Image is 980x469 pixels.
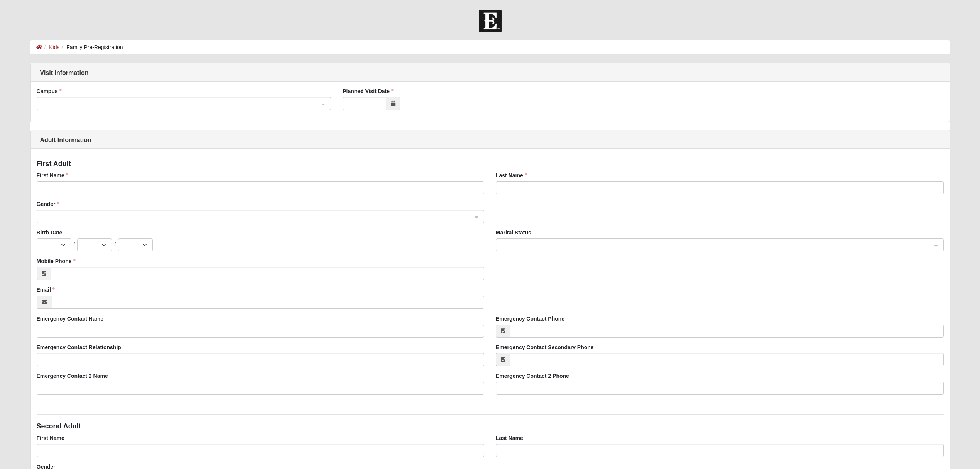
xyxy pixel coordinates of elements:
img: Church of Eleven22 Logo [479,10,502,32]
label: Gender [37,200,59,208]
label: Marital Status [496,229,531,236]
label: Emergency Contact Name [37,315,104,323]
label: Emergency Contact 2 Name [37,372,108,380]
label: Email [37,286,55,294]
span: / [114,240,116,248]
label: Planned Visit Date [343,87,394,95]
label: First Name [37,434,64,442]
label: Campus [37,87,62,95]
label: Emergency Contact Phone [496,315,564,323]
a: Kids [49,44,59,50]
label: First Name [37,172,68,179]
label: Last Name [496,172,527,179]
label: Emergency Contact Secondary Phone [496,343,594,351]
li: Family Pre-Registration [60,43,123,51]
label: Emergency Contact Relationship [37,343,121,351]
h1: Visit Information [31,69,950,76]
label: Emergency Contact 2 Phone [496,372,569,380]
label: Last Name [496,434,523,442]
span: / [74,240,75,248]
label: Mobile Phone [37,257,76,265]
h4: Second Adult [37,422,944,431]
label: Birth Date [37,229,63,236]
h4: First Adult [37,160,944,168]
h1: Adult Information [31,136,950,144]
